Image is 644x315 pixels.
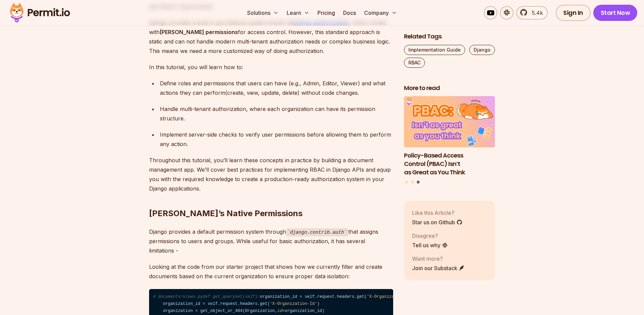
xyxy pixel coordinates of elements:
[412,232,448,240] p: Disagree?
[149,62,393,72] p: In this tutorial, you will learn how to:
[160,29,238,35] strong: [PERSON_NAME] permissions
[404,58,425,68] a: RBAC
[149,18,393,56] p: Django provides a built-in permissions system known as , which comes with for access control. How...
[149,155,393,193] p: Throughout this tutorial, you’ll learn these concepts in practice by building a document manageme...
[469,45,495,55] a: Django
[149,227,393,256] p: Django provides a default permission system through that assigns permissions to users and groups....
[149,181,393,219] h2: [PERSON_NAME]’s Native Permissions
[411,181,414,183] button: Go to slide 2
[412,209,462,217] p: Like this Article?
[284,6,312,20] button: Learn
[270,302,317,306] span: 'X-Organization-Id'
[340,6,359,20] a: Docs
[160,130,393,149] div: Implement server-side checks to verify user permissions before allowing them to perform any action.
[149,262,393,281] p: Looking at the code from our starter project that shows how we currently filter and create docume...
[404,151,495,176] h3: Policy-Based Access Control (PBAC) Isn’t as Great as You Think
[315,6,338,20] a: Pricing
[412,255,465,263] p: Want more?
[404,84,495,92] h2: More to read
[404,45,465,55] a: Implementation Guide
[404,32,495,41] h2: Related Tags
[417,181,420,184] button: Go to slide 3
[153,294,260,299] span: # documents/views.pydef get_queryset(self):
[7,1,73,24] img: Permit logo
[277,309,282,313] span: id
[516,6,548,20] a: 5.4k
[286,228,348,236] code: django.contrib.auth
[404,96,495,177] li: 3 of 3
[556,5,591,21] a: Sign In
[412,241,448,249] a: Tell us why
[404,96,495,177] a: Policy-Based Access Control (PBAC) Isn’t as Great as You ThinkPolicy-Based Access Control (PBAC) ...
[244,6,281,20] button: Solutions
[367,294,414,299] span: 'X-Organization-Id'
[405,181,408,183] button: Go to slide 1
[593,5,638,21] a: Start Now
[361,6,400,20] button: Company
[412,218,462,226] a: Star us on Github
[160,104,393,123] div: Handle multi-tenant authorization, where each organization can have its permission structure.
[404,96,495,185] div: Posts
[293,19,349,26] a: Django authorization
[412,264,465,272] a: Join our Substack
[528,9,543,17] span: 5.4k
[404,96,495,148] img: Policy-Based Access Control (PBAC) Isn’t as Great as You Think
[160,79,393,97] div: Define roles and permissions that users can have (e.g., Admin, Editor, Viewer) and what actions t...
